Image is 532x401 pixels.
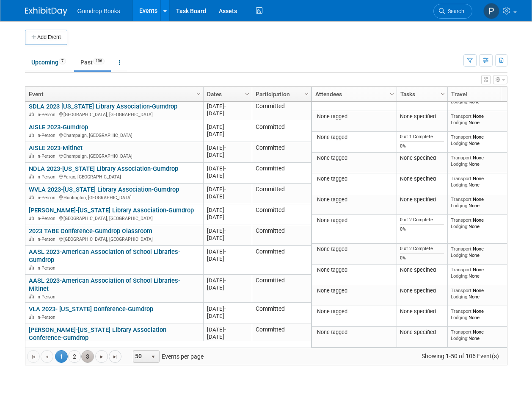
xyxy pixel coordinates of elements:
div: [DATE] [207,284,248,291]
span: Transport: [451,175,473,181]
span: In-Person [36,153,58,159]
span: Transport: [451,308,473,314]
a: [PERSON_NAME]-[US_STATE] Library Association-Gumdrop [29,206,194,214]
span: - [224,165,226,172]
span: - [224,103,226,109]
div: None tagged [315,155,393,162]
span: select [150,354,157,360]
a: VLA 2023- [US_STATE] Conference-Gumdrop [29,305,153,313]
span: - [224,277,226,284]
div: Champaign, [GEOGRAPHIC_DATA] [29,131,199,139]
div: [DATE] [207,144,248,151]
img: In-Person Event [29,315,34,319]
div: None None [451,113,512,125]
div: [DATE] [207,312,248,320]
a: AISLE 2023-Gumdrop [29,123,88,131]
div: 0 of 2 Complete [400,217,444,223]
span: 50 [133,351,148,362]
span: Transport: [451,196,473,202]
div: None specified [400,155,444,162]
span: - [224,228,226,234]
a: Column Settings [387,87,397,100]
div: [DATE] [207,151,248,159]
div: None None [451,246,512,258]
a: AASL 2023-American Association of School Libraries-Gumdrop [29,248,180,264]
div: None tagged [315,267,393,273]
span: Go to the last page [112,354,119,360]
div: [DATE] [207,305,248,312]
span: Events per page [122,350,212,363]
a: [PERSON_NAME]-[US_STATE] Library Association Conference-Gumdrop [29,326,166,342]
div: None tagged [315,217,393,224]
div: None None [451,329,512,341]
td: Committed [252,121,311,142]
td: Committed [252,225,311,246]
span: Lodging: [451,273,469,279]
div: None None [451,175,512,188]
div: [DATE] [207,326,248,333]
span: - [224,248,226,255]
div: None None [451,155,512,167]
span: Column Settings [195,91,202,97]
img: Pam Fitzgerald [483,3,499,19]
div: [DATE] [207,103,248,110]
a: Go to the previous page [41,350,53,363]
div: [DATE] [207,248,248,255]
div: [DATE] [207,206,248,214]
div: None specified [400,287,444,294]
span: Lodging: [451,294,469,300]
div: None tagged [315,175,393,182]
div: None tagged [315,196,393,203]
div: [DATE] [207,110,248,117]
td: Committed [252,142,311,163]
td: Committed [252,275,311,303]
div: None None [451,134,512,146]
span: Go to the next page [98,354,105,360]
span: Lodging: [451,335,469,341]
div: [DATE] [207,255,248,262]
td: Committed [252,184,311,204]
span: Lodging: [451,315,469,320]
div: None None [451,308,512,320]
span: Column Settings [439,91,446,97]
div: None None [451,267,512,279]
a: Go to the last page [109,350,121,363]
span: Lodging: [451,99,469,105]
span: Transport: [451,329,473,335]
div: [DATE] [207,193,248,200]
img: In-Person Event [29,237,34,241]
span: Transport: [451,134,473,140]
span: Column Settings [389,91,395,97]
div: [DATE] [207,186,248,193]
div: None tagged [315,287,393,294]
div: [DATE] [207,214,248,221]
a: Search [433,4,472,19]
span: Transport: [451,217,473,223]
div: [GEOGRAPHIC_DATA], [GEOGRAPHIC_DATA] [29,214,199,222]
div: [DATE] [207,277,248,284]
span: Transport: [451,246,473,252]
span: Gumdrop Books [77,8,120,14]
a: AISLE 2023-Mitinet [29,144,83,152]
span: In-Person [36,133,58,138]
a: Column Settings [243,87,252,100]
span: In-Person [36,195,58,200]
span: Lodging: [451,223,469,229]
span: In-Person [36,315,58,320]
div: [GEOGRAPHIC_DATA], [GEOGRAPHIC_DATA] [29,235,199,242]
a: 2 [68,350,81,363]
a: Tasks [400,87,442,101]
div: [DATE] [207,123,248,131]
img: In-Person Event [29,265,34,270]
span: Search [445,8,464,14]
span: Lodging: [451,161,469,167]
td: Committed [252,163,311,184]
img: In-Person Event [29,195,34,199]
span: - [224,306,226,312]
a: Go to the next page [95,350,108,363]
div: [DATE] [207,172,248,179]
div: None None [451,217,512,229]
div: [DATE] [207,234,248,242]
span: Lodging: [451,120,469,125]
span: Go to the first page [30,354,37,360]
